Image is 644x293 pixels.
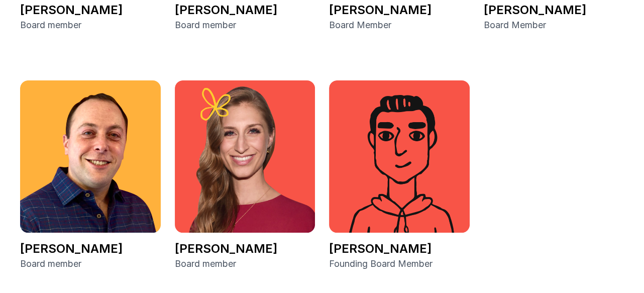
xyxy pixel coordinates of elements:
[20,80,161,233] img: Eric Topel
[175,18,315,32] p: Board member
[20,18,161,32] p: Board member
[175,2,315,18] p: [PERSON_NAME]
[484,2,624,18] p: [PERSON_NAME]
[20,241,161,257] p: [PERSON_NAME]
[175,241,315,257] p: [PERSON_NAME]
[329,18,470,32] p: Board Member
[329,241,470,257] p: [PERSON_NAME]
[329,257,470,271] p: Founding Board Member
[20,257,161,271] p: Board member
[484,18,624,32] p: Board Member
[175,80,315,233] img: Molly Swenson
[175,257,315,271] p: Board member
[20,2,161,18] p: [PERSON_NAME]
[329,2,470,18] p: [PERSON_NAME]
[329,80,470,233] img: Jeff Dobrinsky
